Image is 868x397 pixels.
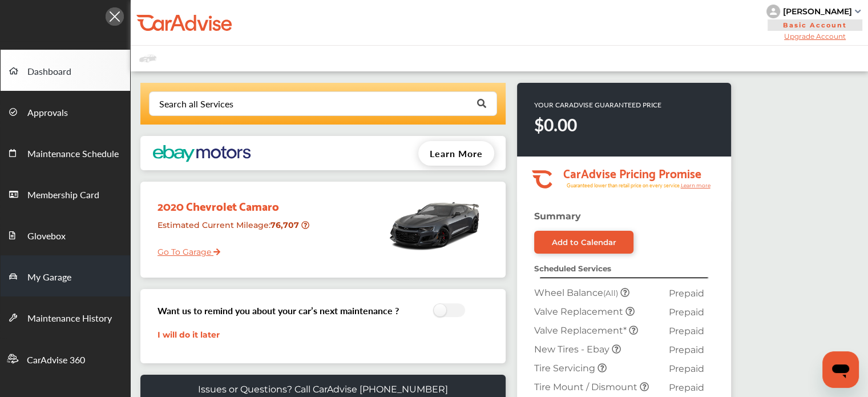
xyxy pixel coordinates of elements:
[766,32,863,41] span: Upgrade Account
[27,270,71,285] span: My Garage
[783,6,852,17] div: [PERSON_NAME]
[1,91,130,132] a: Approvals
[534,264,611,273] strong: Scheduled Services
[534,382,640,392] span: Tire Mount / Dismount
[198,384,448,395] p: Issues or Questions? Call CarAdvise [PHONE_NUMBER]
[386,187,483,262] img: mobile_13614_st0640_046.jpg
[27,229,66,244] span: Glovebox
[1,296,130,338] a: Maintenance History
[27,311,112,326] span: Maintenance History
[27,65,71,79] span: Dashboard
[534,344,612,355] span: New Tires - Ebay
[106,7,124,26] img: Icon.5fd9dcc7.svg
[668,326,704,336] span: Prepaid
[668,288,704,299] span: Prepaid
[563,162,701,183] tspan: CarAdvise Pricing Promise
[552,238,616,247] div: Add to Calendar
[534,325,629,336] span: Valve Replacement*
[566,182,680,189] tspan: Guaranteed lower than retail price on every service.
[1,173,130,214] a: Membership Card
[27,147,119,162] span: Maintenance Schedule
[768,19,862,31] span: Basic Account
[27,353,85,368] span: CarAdvise 360
[534,287,620,298] span: Wheel Balance
[27,106,68,121] span: Approvals
[271,220,301,230] strong: 76,707
[27,188,99,203] span: Membership Card
[680,182,710,189] tspan: Learn more
[158,304,399,317] h3: Want us to remind you about your car’s next maintenance ?
[822,351,859,388] iframe: Button to launch messaging window
[668,344,704,355] span: Prepaid
[430,147,483,160] span: Learn More
[1,255,130,296] a: My Garage
[534,211,581,222] strong: Summary
[534,363,597,374] span: Tire Servicing
[668,363,704,374] span: Prepaid
[149,238,220,260] a: Go To Garage
[149,187,316,215] div: 2020 Chevrolet Camaro
[139,51,156,66] img: placeholder_car.fcab19be.svg
[1,214,130,255] a: Glovebox
[1,132,130,173] a: Maintenance Schedule
[149,215,316,244] div: Estimated Current Mileage :
[766,5,780,18] img: knH8PDtVvWoAbQRylUukY18CTiRevjo20fAtgn5MLBQj4uumYvk2MzTtcAIzfGAtb1XOLVMAvhLuqoNAbL4reqehy0jehNKdM...
[534,100,661,110] p: YOUR CARADVISE GUARANTEED PRICE
[668,307,704,318] span: Prepaid
[534,231,633,254] a: Add to Calendar
[159,99,233,109] div: Search all Services
[158,330,220,340] a: I will do it later
[1,50,130,91] a: Dashboard
[534,113,577,137] strong: $0.00
[855,10,861,13] img: sCxJUJ+qAmfqhQGDUl18vwLg4ZYJ6CxN7XmbOMBAAAAAElFTkSuQmCC
[603,288,618,298] small: (All)
[668,382,704,393] span: Prepaid
[534,306,625,317] span: Valve Replacement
